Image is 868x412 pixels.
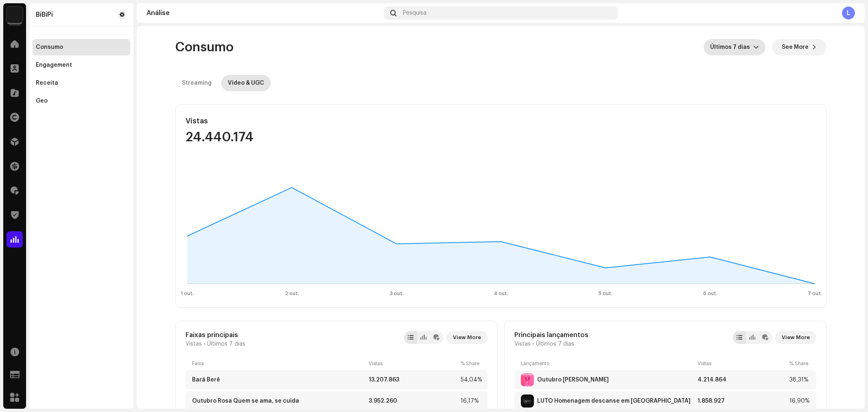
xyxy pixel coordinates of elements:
[521,394,534,408] img: F6DCD680-46CB-4B39-828D-5FB2DAA1C1EE
[532,341,534,347] span: •
[494,291,508,296] text: 4 out.
[403,10,426,16] span: Pesquisa
[703,291,717,296] text: 6 out.
[228,75,264,91] div: Video & UGC
[461,360,481,367] div: % Share
[697,377,786,383] div: 4.214.864
[753,39,759,55] div: dropdown trigger
[192,360,365,367] div: Faixa
[599,291,612,296] text: 5 out.
[36,80,58,86] div: Receita
[182,75,212,91] div: Streaming
[369,398,457,404] div: 3.952.260
[192,398,299,404] div: Outubro Rosa Quem se ama, se cuida
[789,377,810,383] div: 38,31%
[36,62,72,68] div: Engagement
[461,377,481,383] div: 54,04%
[7,7,23,23] img: 8570ccf7-64aa-46bf-9f70-61ee3b8451d8
[186,114,383,127] div: Vistas
[782,329,810,346] span: View More
[389,291,403,296] text: 3 out.
[203,341,206,347] span: •
[186,331,245,339] div: Faixas principais
[36,11,53,18] div: BiBiPi
[369,377,457,383] div: 13.207.863
[697,398,786,404] div: 1.858.927
[175,39,234,55] span: Consumo
[284,291,299,296] text: 2 out.
[33,39,130,55] re-m-nav-item: Consumo
[453,329,481,346] span: View More
[33,93,130,109] re-m-nav-item: Geo
[36,98,48,104] div: Geo
[186,131,383,144] div: 24.440.174
[789,360,810,367] div: % Share
[772,39,826,55] button: See More
[369,360,457,367] div: Vistas
[186,341,202,347] span: Vistas
[537,377,609,383] div: Outubro Rosa
[697,360,786,367] div: Vistas
[789,398,810,404] div: 16,90%
[33,75,130,91] re-m-nav-item: Receita
[710,39,753,55] span: Últimos 7 dias
[36,44,63,50] div: Consumo
[514,341,531,347] span: Vistas
[807,291,822,296] text: 7 out.
[192,377,220,383] div: Bará Berê
[521,360,694,367] div: Lançamento
[537,398,691,404] div: LUTO Homenagem descanse em Paz
[446,331,488,344] button: View More
[207,341,245,347] span: Últimos 7 dias
[521,373,534,386] img: 97BE3F77-57C5-44B3-AF80-69BF5E35B989
[461,398,481,404] div: 16,17%
[514,331,588,339] div: Principais lançamentos
[775,331,816,344] button: View More
[146,10,380,16] div: Análise
[536,341,574,347] span: Últimos 7 dias
[181,291,194,296] text: 1 out.
[33,57,130,73] re-m-nav-item: Engagement
[842,7,855,20] div: L
[782,39,809,55] span: See More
